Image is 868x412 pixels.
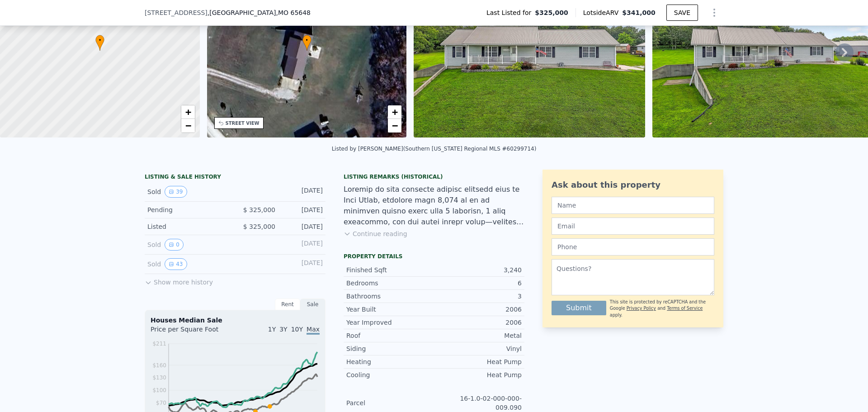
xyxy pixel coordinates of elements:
span: [STREET_ADDRESS] [145,8,208,17]
span: + [392,106,398,118]
span: • [302,36,311,44]
button: Show Options [705,4,723,22]
div: Cooling [346,370,434,379]
div: Metal [434,331,522,340]
input: Name [552,197,714,214]
div: Sold [147,186,228,198]
div: Finished Sqft [346,265,434,275]
div: Listed [147,222,228,231]
a: Privacy Policy [627,306,656,311]
span: 1Y [268,326,276,333]
button: Continue reading [344,229,407,238]
div: 3,240 [434,265,522,275]
button: Submit [552,301,606,315]
span: Lotside ARV [583,8,622,17]
div: This site is protected by reCAPTCHA and the Google and apply. [610,299,714,318]
div: • [95,35,104,51]
div: Sold [147,258,228,270]
span: Max [307,326,320,335]
span: − [185,120,191,131]
span: − [392,120,398,131]
div: [DATE] [283,205,323,214]
div: STREET VIEW [226,120,259,127]
a: Zoom in [181,105,195,119]
span: 3Y [279,326,287,333]
div: Property details [344,253,524,260]
div: Roof [346,331,434,340]
div: LISTING & SALE HISTORY [145,173,325,182]
span: + [185,106,191,118]
div: Listed by [PERSON_NAME] (Southern [US_STATE] Regional MLS #60299714) [332,146,537,152]
div: Pending [147,205,228,214]
span: , [GEOGRAPHIC_DATA] [208,8,311,17]
span: Last Listed for [486,8,535,17]
span: • [95,36,104,44]
div: Listing Remarks (Historical) [344,173,524,180]
div: Bedrooms [346,279,434,288]
div: [DATE] [283,222,323,231]
div: • [302,35,311,51]
div: Year Built [346,305,434,314]
div: Loremip do sita consecte adipisc elitsedd eius te Inci Utlab, etdolore magn 8,074 al en ad minimv... [344,184,524,227]
button: View historical data [165,258,187,270]
button: SAVE [666,5,698,21]
tspan: $130 [152,374,166,381]
div: Siding [346,344,434,353]
div: [DATE] [283,258,323,270]
div: Sold [147,239,228,251]
a: Zoom out [181,119,195,133]
div: Vinyl [434,344,522,353]
div: 16-1.0-02-000-000-009.090 [434,394,522,412]
tspan: $211 [152,341,166,347]
div: Rent [275,298,300,310]
div: Heating [346,357,434,366]
div: [DATE] [283,239,323,251]
a: Zoom out [388,119,401,133]
button: View historical data [165,186,187,198]
a: Terms of Service [667,306,703,311]
button: Show more history [145,274,213,287]
div: Ask about this property [552,179,714,191]
span: $341,000 [622,9,656,16]
tspan: $100 [152,387,166,393]
span: $ 325,000 [243,206,275,213]
input: Phone [552,238,714,256]
div: Parcel [346,398,434,407]
a: Zoom in [388,105,401,119]
span: $325,000 [535,8,568,17]
span: , MO 65648 [276,9,311,16]
div: Price per Square Foot [151,325,235,339]
tspan: $160 [152,362,166,369]
div: Sale [300,298,325,310]
div: Heat Pump [434,370,522,379]
span: 10Y [291,326,303,333]
div: 3 [434,292,522,301]
div: 6 [434,279,522,288]
button: View historical data [165,239,184,251]
div: [DATE] [283,186,323,198]
div: Houses Median Sale [151,316,320,325]
div: Year Improved [346,318,434,327]
div: 2006 [434,305,522,314]
span: $ 325,000 [243,223,275,230]
div: Bathrooms [346,292,434,301]
input: Email [552,218,714,235]
tspan: $70 [156,400,166,406]
div: 2006 [434,318,522,327]
div: Heat Pump [434,357,522,366]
